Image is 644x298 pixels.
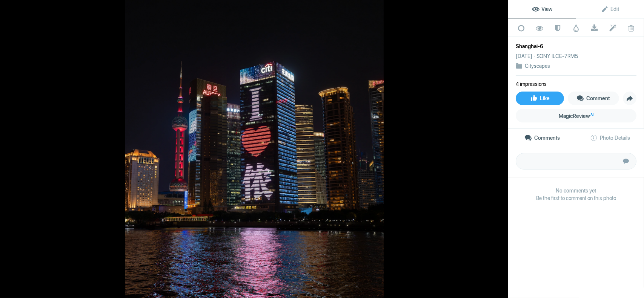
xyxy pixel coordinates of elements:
[623,92,636,105] a: Share
[516,194,636,202] span: Be the first to comment on this photo
[516,52,536,60] div: [DATE]
[516,43,636,50] div: Shanghai-6
[516,109,636,122] a: MagicReviewAI
[576,129,644,147] a: Photo Details
[532,6,553,12] span: View
[524,135,560,141] span: Comments
[525,63,550,69] a: Cityscapes
[530,95,550,101] span: Like
[590,111,593,118] sup: AI
[516,92,564,105] a: Like
[508,129,576,147] a: Comments
[601,6,619,12] span: Edit
[623,92,636,105] span: Share
[516,80,547,88] li: 4 impressions
[576,95,610,101] span: Comment
[590,135,630,141] span: Photo Details
[516,187,636,194] b: No comments yet
[536,52,578,60] div: SONY ILCE-7RM5
[559,113,593,119] span: MagicReview
[618,153,634,170] button: Submit
[568,92,619,105] a: Comment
